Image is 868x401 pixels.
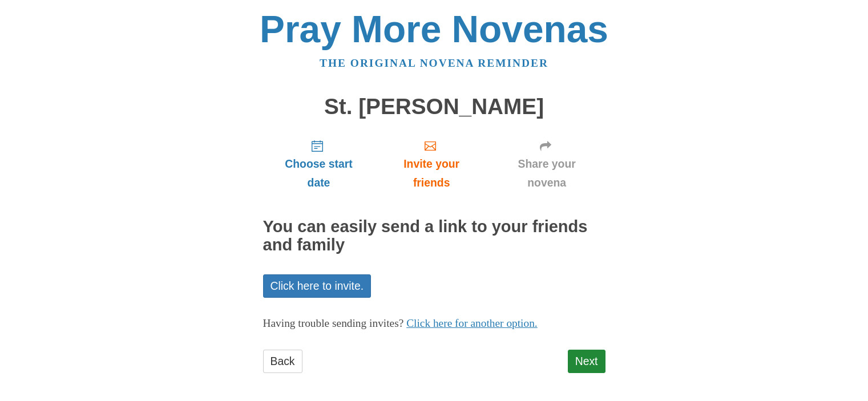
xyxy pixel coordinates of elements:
[406,317,538,329] a: Click here for another option.
[263,274,372,298] a: Click here to invite.
[568,350,605,373] a: Next
[488,130,605,198] a: Share your novena
[320,57,548,69] a: The original novena reminder
[263,218,605,254] h2: You can easily send a link to your friends and family
[274,155,364,192] span: Choose start date
[263,317,404,329] span: Having trouble sending invites?
[500,155,594,192] span: Share your novena
[386,155,477,192] span: Invite your friends
[263,95,605,119] h1: St. [PERSON_NAME]
[260,8,608,50] a: Pray More Novenas
[263,130,375,198] a: Choose start date
[263,350,302,373] a: Back
[374,130,488,198] a: Invite your friends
